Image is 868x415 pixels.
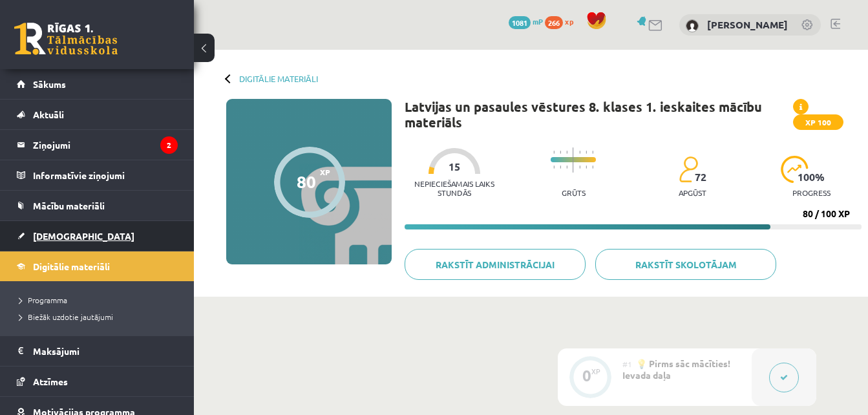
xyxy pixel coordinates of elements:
a: Mācību materiāli [17,191,178,220]
a: 1081 mP [509,16,543,27]
img: icon-short-line-57e1e144782c952c97e751825c79c345078a6d821885a25fce030b3d8c18986b.svg [553,165,555,169]
h1: Latvijas un pasaules vēstures 8. klases 1. ieskaites mācību materiāls [405,99,793,130]
div: 0 [582,370,591,381]
span: 100 % [798,171,825,183]
a: 266 xp [545,16,580,27]
a: Informatīvie ziņojumi [17,160,178,190]
span: #1 [622,359,632,369]
span: mP [533,16,543,27]
legend: Ziņojumi [33,130,178,160]
span: XP [320,167,330,176]
a: Atzīmes [17,367,178,396]
a: Aktuāli [17,100,178,129]
i: 2 [160,136,178,154]
a: Digitālie materiāli [239,74,318,83]
span: Sākums [33,78,66,90]
span: 15 [449,161,460,173]
a: Sākums [17,69,178,99]
a: Maksājumi [17,336,178,366]
img: icon-long-line-d9ea69661e0d244f92f715978eff75569469978d946b2353a9bb055b3ed8787d.svg [573,147,574,173]
a: Rakstīt skolotājam [595,249,776,280]
img: icon-short-line-57e1e144782c952c97e751825c79c345078a6d821885a25fce030b3d8c18986b.svg [553,151,555,154]
p: apgūst [679,188,706,197]
div: XP [591,368,600,375]
span: xp [565,16,573,27]
img: icon-short-line-57e1e144782c952c97e751825c79c345078a6d821885a25fce030b3d8c18986b.svg [592,151,593,154]
img: icon-short-line-57e1e144782c952c97e751825c79c345078a6d821885a25fce030b3d8c18986b.svg [586,165,587,169]
a: [PERSON_NAME] [707,18,788,31]
img: icon-short-line-57e1e144782c952c97e751825c79c345078a6d821885a25fce030b3d8c18986b.svg [586,151,587,154]
p: Nepieciešamais laiks stundās [405,179,504,197]
a: Biežāk uzdotie jautājumi [19,311,181,323]
a: Programma [19,294,181,306]
span: XP 100 [793,114,843,130]
span: 266 [545,16,563,29]
img: icon-short-line-57e1e144782c952c97e751825c79c345078a6d821885a25fce030b3d8c18986b.svg [579,151,580,154]
img: icon-progress-161ccf0a02000e728c5f80fcf4c31c7af3da0e1684b2b1d7c360e028c24a22f1.svg [781,156,809,183]
span: Aktuāli [33,109,64,120]
img: icon-short-line-57e1e144782c952c97e751825c79c345078a6d821885a25fce030b3d8c18986b.svg [592,165,593,169]
p: progress [792,188,831,197]
a: [DEMOGRAPHIC_DATA] [17,221,178,251]
span: Mācību materiāli [33,200,105,211]
img: icon-short-line-57e1e144782c952c97e751825c79c345078a6d821885a25fce030b3d8c18986b.svg [560,151,561,154]
span: 1081 [509,16,531,29]
span: 💡 Pirms sāc mācīties! Ievada daļa [622,357,730,381]
img: icon-short-line-57e1e144782c952c97e751825c79c345078a6d821885a25fce030b3d8c18986b.svg [566,151,567,154]
span: [DEMOGRAPHIC_DATA] [33,230,134,242]
img: icon-short-line-57e1e144782c952c97e751825c79c345078a6d821885a25fce030b3d8c18986b.svg [566,165,567,169]
a: Rakstīt administrācijai [405,249,586,280]
img: icon-short-line-57e1e144782c952c97e751825c79c345078a6d821885a25fce030b3d8c18986b.svg [560,165,561,169]
a: Rīgas 1. Tālmācības vidusskola [14,23,118,55]
span: Atzīmes [33,376,68,387]
div: 80 [297,172,316,191]
legend: Maksājumi [33,336,178,366]
a: Ziņojumi2 [17,130,178,160]
img: Elizabete Kaupere [686,19,699,32]
span: Programma [19,295,67,305]
legend: Informatīvie ziņojumi [33,160,178,190]
p: Grūts [562,188,586,197]
span: Biežāk uzdotie jautājumi [19,312,113,322]
span: 72 [695,171,706,183]
img: students-c634bb4e5e11cddfef0936a35e636f08e4e9abd3cc4e673bd6f9a4125e45ecb1.svg [679,156,697,183]
img: icon-short-line-57e1e144782c952c97e751825c79c345078a6d821885a25fce030b3d8c18986b.svg [579,165,580,169]
span: Digitālie materiāli [33,261,110,272]
a: Digitālie materiāli [17,251,178,281]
